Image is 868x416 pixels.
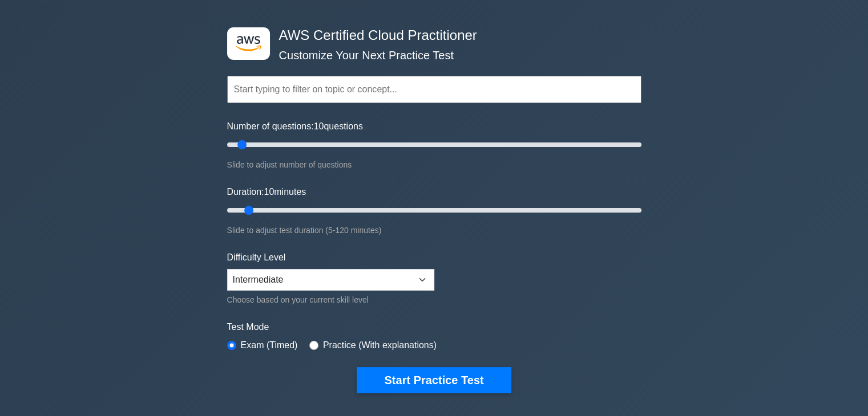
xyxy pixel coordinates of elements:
label: Duration: minutes [227,185,306,199]
span: 10 [314,121,324,131]
span: 10 [264,187,274,197]
label: Difficulty Level [227,251,286,264]
input: Start typing to filter on topic or concept... [227,76,641,103]
label: Exam (Timed) [241,338,298,352]
label: Practice (With explanations) [323,338,437,352]
div: Choose based on your current skill level [227,293,434,307]
label: Test Mode [227,320,641,334]
button: Start Practice Test [357,367,511,393]
div: Slide to adjust number of questions [227,158,641,172]
label: Number of questions: questions [227,120,363,133]
div: Slide to adjust test duration (5-120 minutes) [227,223,641,237]
h4: AWS Certified Cloud Practitioner [274,27,586,44]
